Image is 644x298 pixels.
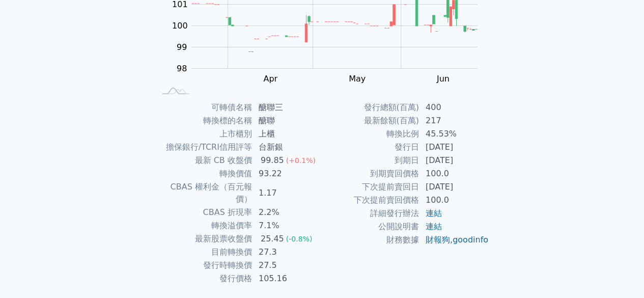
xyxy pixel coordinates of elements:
[155,127,253,141] td: 上市櫃別
[155,206,253,219] td: CBAS 折現率
[419,127,489,141] td: 45.53%
[322,141,419,154] td: 發行日
[322,114,419,127] td: 最新餘額(百萬)
[253,167,322,180] td: 93.22
[253,246,322,259] td: 27.3
[253,101,322,114] td: 醣聯三
[436,74,450,84] tspan: Jun
[172,21,188,31] tspan: 100
[322,207,419,220] td: 詳細發行辦法
[259,154,286,167] div: 99.85
[286,235,313,243] span: (-0.8%)
[259,233,286,245] div: 25.45
[419,154,489,167] td: [DATE]
[349,74,366,84] tspan: May
[322,127,419,141] td: 轉換比例
[263,74,277,84] tspan: Apr
[419,194,489,207] td: 100.0
[419,167,489,180] td: 100.0
[426,222,442,231] a: 連結
[177,42,187,52] tspan: 99
[322,194,419,207] td: 下次提前賣回價格
[322,180,419,194] td: 下次提前賣回日
[155,246,253,259] td: 目前轉換價
[253,180,322,206] td: 1.17
[253,272,322,285] td: 105.16
[155,114,253,127] td: 轉換標的名稱
[253,141,322,154] td: 台新銀
[155,167,253,180] td: 轉換價值
[322,220,419,233] td: 公開說明書
[419,114,489,127] td: 217
[322,154,419,167] td: 到期日
[322,233,419,247] td: 財務數據
[286,156,316,165] span: (+0.1%)
[593,249,644,298] iframe: Chat Widget
[155,154,253,167] td: 最新 CB 收盤價
[419,141,489,154] td: [DATE]
[253,259,322,272] td: 27.5
[155,101,253,114] td: 可轉債名稱
[453,235,488,245] a: goodinfo
[177,64,187,73] tspan: 98
[155,141,253,154] td: 擔保銀行/TCRI信用評等
[253,206,322,219] td: 2.2%
[426,208,442,218] a: 連結
[593,249,644,298] div: 聊天小工具
[322,167,419,180] td: 到期賣回價格
[419,233,489,247] td: ,
[253,114,322,127] td: 醣聯
[155,259,253,272] td: 發行時轉換價
[253,219,322,232] td: 7.1%
[426,235,450,245] a: 財報狗
[155,180,253,206] td: CBAS 權利金（百元報價）
[253,127,322,141] td: 上櫃
[155,219,253,232] td: 轉換溢價率
[155,232,253,246] td: 最新股票收盤價
[155,272,253,285] td: 發行價格
[419,101,489,114] td: 400
[419,180,489,194] td: [DATE]
[322,101,419,114] td: 發行總額(百萬)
